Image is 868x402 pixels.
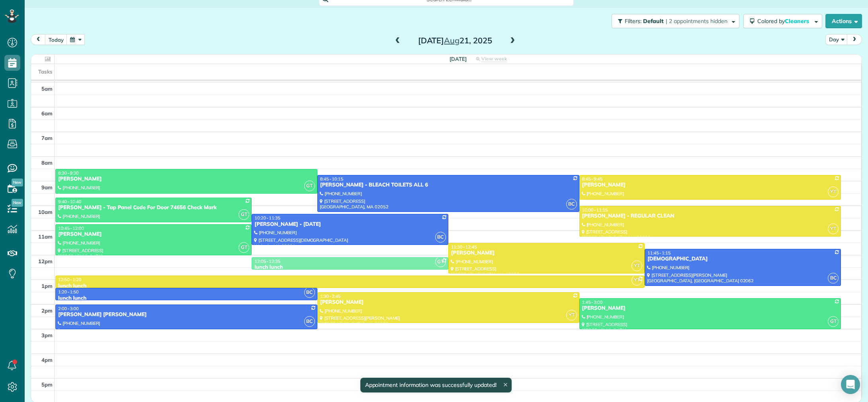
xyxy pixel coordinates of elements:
span: GT [239,209,249,220]
div: [PERSON_NAME] - BLEACH TOILETS ALL 6 [320,182,577,188]
span: Aug [444,35,459,45]
span: 8am [41,159,53,166]
div: [PERSON_NAME] [582,305,839,312]
div: [PERSON_NAME] [451,250,642,256]
span: 8:45 - 10:15 [320,176,343,182]
div: [PERSON_NAME] - [DATE] [254,221,446,228]
span: YT [631,260,642,271]
span: GT [435,256,446,267]
span: 4pm [41,357,53,363]
span: 11:30 - 12:45 [451,244,477,250]
div: [PERSON_NAME] [PERSON_NAME] [58,311,315,318]
span: GT [239,242,249,253]
span: YT [828,186,839,197]
span: 1:20 - 1:50 [58,289,79,295]
span: YT [631,275,642,285]
span: 12pm [38,258,53,264]
span: GT [304,181,315,191]
button: Day [825,34,848,45]
div: [DEMOGRAPHIC_DATA] [647,256,839,262]
div: [PERSON_NAME] [582,182,839,188]
div: [PERSON_NAME] [320,299,577,306]
span: 1pm [41,283,53,289]
span: 3pm [41,332,53,338]
span: Colored by [757,17,812,25]
button: prev [31,34,46,45]
span: 9:40 - 10:40 [58,199,81,204]
span: View week [481,56,507,62]
span: 10:20 - 11:35 [254,215,280,221]
span: | 2 appointments hidden [666,17,727,25]
span: 7am [41,135,53,141]
span: BC [828,273,839,284]
span: 1:30 - 2:45 [320,293,341,299]
div: [PERSON_NAME] - Tap Panel Code For Door 74656 Check Mark [58,204,249,211]
span: Cleaners [785,17,810,25]
span: 11am [38,233,53,240]
button: Filters: Default | 2 appointments hidden [612,14,739,28]
div: [PERSON_NAME] [58,231,249,238]
div: [PERSON_NAME] [58,176,315,183]
div: lunch lunch [254,264,446,271]
span: 5pm [41,381,53,388]
span: 1:45 - 3:00 [582,299,603,305]
span: Filters: [625,17,641,25]
div: lunch lunch [58,283,642,289]
span: BC [566,199,577,210]
span: 10am [38,209,53,215]
span: GT [828,316,839,327]
button: Colored byCleaners [743,14,822,28]
a: Filters: Default | 2 appointments hidden [608,14,739,28]
span: Default [643,17,664,25]
span: 10:00 - 11:15 [582,207,608,213]
span: YT [828,223,839,234]
button: today [45,34,67,45]
span: 12:05 - 12:35 [254,258,280,264]
span: 12:50 - 1:20 [58,277,81,282]
span: 8:45 - 9:45 [582,176,603,182]
span: 2pm [41,307,53,314]
span: 11:45 - 1:15 [647,250,671,256]
span: YT [566,310,577,320]
span: 2:00 - 3:00 [58,306,79,311]
span: 8:30 - 9:30 [58,170,79,176]
span: BC [435,232,446,243]
span: BC [304,287,315,298]
span: Tasks [38,68,53,75]
span: 6am [41,110,53,117]
span: New [12,179,23,186]
span: 5am [41,85,53,92]
div: Open Intercom Messenger [841,375,860,394]
span: BC [304,316,315,327]
div: Appointment information was successfully updated! [360,378,511,392]
button: next [847,34,862,45]
div: [PERSON_NAME] - REGULAR CLEAN [582,213,839,219]
div: lunch lunch [58,295,315,302]
button: Actions [825,14,862,28]
h2: [DATE] 21, 2025 [405,36,505,45]
span: New [12,199,23,207]
span: [DATE] [450,56,467,62]
span: 9am [41,184,53,190]
span: 10:45 - 12:00 [58,225,84,231]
